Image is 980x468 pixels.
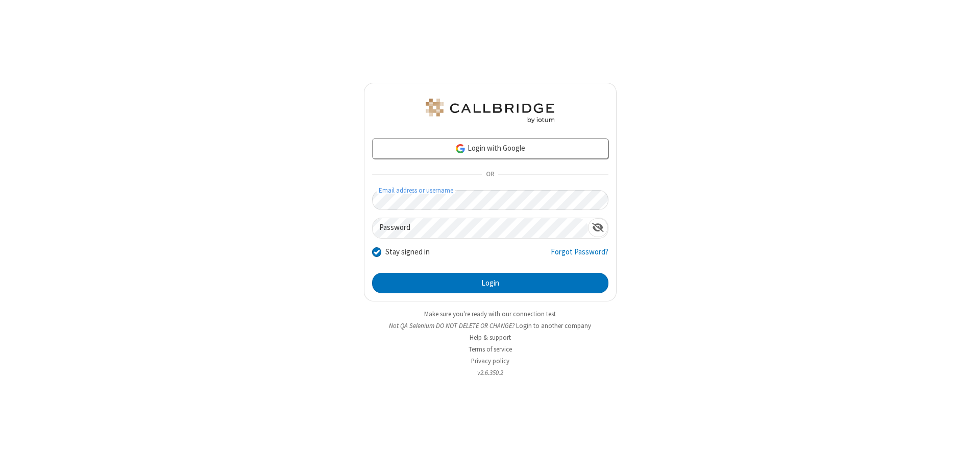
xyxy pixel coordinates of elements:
li: v2.6.350.2 [364,368,617,378]
div: Show password [588,218,608,237]
a: Make sure you're ready with our connection test [424,310,556,318]
a: Forgot Password? [551,246,608,266]
li: Not QA Selenium DO NOT DELETE OR CHANGE? [364,321,617,331]
a: Privacy policy [471,357,509,365]
img: QA Selenium DO NOT DELETE OR CHANGE [424,99,556,123]
button: Login to another company [516,321,591,331]
img: google-icon.png [455,143,466,154]
label: Stay signed in [385,246,430,258]
button: Login [372,273,608,293]
input: Email address or username [372,190,608,210]
a: Login with Google [372,138,608,159]
a: Terms of service [469,345,512,354]
a: Help & support [470,333,511,342]
input: Password [373,218,588,238]
span: OR [482,168,498,182]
